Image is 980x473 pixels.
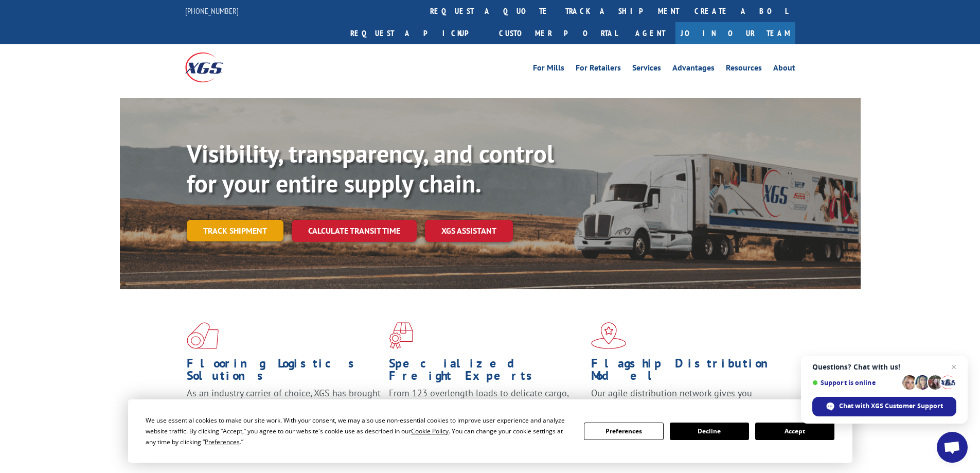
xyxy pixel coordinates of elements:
button: Accept [755,423,834,440]
div: We use essential cookies to make our site work. With your consent, we may also use non-essential ... [146,415,572,447]
a: Track shipment [187,220,283,241]
span: Our agile distribution network gives you nationwide inventory management on demand. [591,387,780,411]
div: Cookie Consent Prompt [128,399,852,463]
span: Preferences [205,437,240,446]
h1: Flagship Distribution Model [591,357,786,387]
a: Join Our Team [675,22,795,44]
a: Calculate transit time [292,220,417,242]
div: Chat with XGS Customer Support [812,397,956,416]
span: Cookie Policy [411,427,449,435]
span: Chat with XGS Customer Support [839,401,943,411]
a: [PHONE_NUMBER] [185,6,239,16]
h1: Flooring Logistics Solutions [187,357,381,387]
img: xgs-icon-flagship-distribution-model-red [591,322,627,349]
img: xgs-icon-total-supply-chain-intelligence-red [187,322,219,349]
img: xgs-icon-focused-on-flooring-red [389,322,413,349]
div: Open chat [937,432,968,463]
button: Decline [670,423,749,440]
button: Preferences [584,423,663,440]
a: Agent [625,22,675,44]
a: XGS ASSISTANT [425,220,513,242]
a: For Mills [533,64,564,75]
b: Visibility, transparency, and control for your entire supply chain. [187,137,554,199]
a: Services [632,64,661,75]
span: Questions? Chat with us! [812,363,956,371]
a: Advantages [672,64,715,75]
span: As an industry carrier of choice, XGS has brought innovation and dedication to flooring logistics... [187,387,381,424]
a: Resources [726,64,762,75]
span: Close chat [948,361,960,373]
h1: Specialized Freight Experts [389,357,583,387]
a: Request a pickup [343,22,491,44]
a: Customer Portal [491,22,625,44]
span: Support is online [812,379,899,387]
a: For Retailers [576,64,621,75]
a: About [773,64,795,75]
p: From 123 overlength loads to delicate cargo, our experienced staff knows the best way to move you... [389,387,583,433]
